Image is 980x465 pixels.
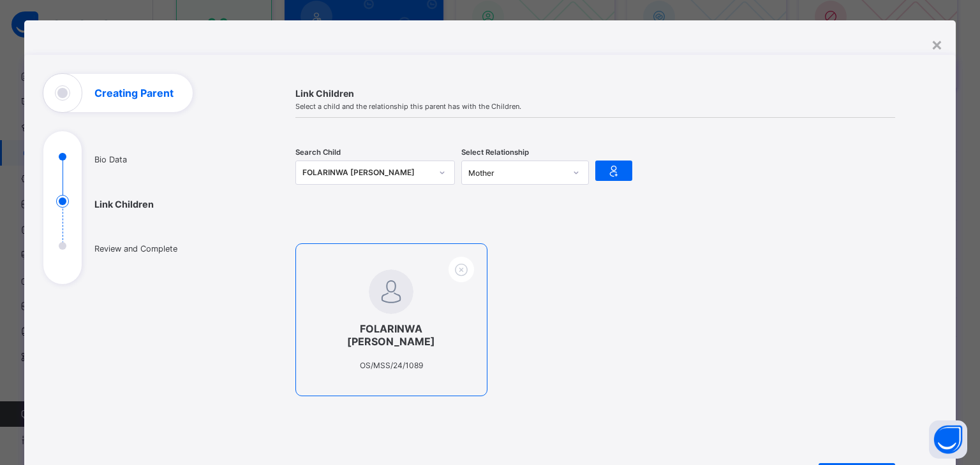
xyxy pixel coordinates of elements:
h1: Creating Parent [94,88,174,98]
span: Link Children [295,88,895,99]
span: Search Child [295,148,341,157]
div: FOLARINWA [PERSON_NAME] [302,166,431,179]
img: default.svg [369,269,413,314]
span: FOLARINWA [PERSON_NAME] [322,322,461,348]
span: OS/MSS/24/1089 [360,361,423,370]
span: Select Relationship [461,148,529,157]
div: Mother [468,168,565,178]
span: Select a child and the relationship this parent has with the Children. [295,102,895,111]
button: Open asap [929,420,967,459]
div: × [931,33,943,55]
